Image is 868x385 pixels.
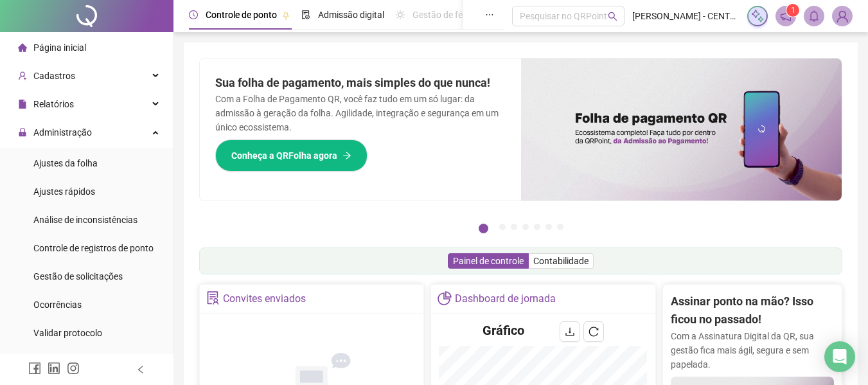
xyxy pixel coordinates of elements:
[318,10,384,20] span: Admissão digital
[557,224,563,230] button: 7
[522,224,529,230] button: 4
[565,327,575,337] span: download
[791,6,795,15] span: 1
[438,291,451,305] span: pie-chart
[215,92,506,134] p: Com a Folha de Pagamento QR, você faz tudo em um só lugar: da admissão à geração da folha. Agilid...
[18,43,27,52] span: home
[301,10,310,19] span: file-done
[33,215,137,225] span: Análise de inconsistências
[206,291,220,305] span: solution
[48,362,60,375] span: linkedin
[206,10,277,20] span: Controle de ponto
[67,362,80,375] span: instagram
[824,341,855,372] div: Open Intercom Messenger
[189,10,198,19] span: clock-circle
[33,186,95,197] span: Ajustes rápidos
[33,328,102,338] span: Validar protocolo
[786,4,799,17] sup: 1
[18,100,27,109] span: file
[780,10,792,22] span: notification
[499,224,506,230] button: 2
[215,139,368,172] button: Conheça a QRFolha agora
[231,148,337,163] span: Conheça a QRFolha agora
[632,9,740,23] span: [PERSON_NAME] - CENTRO VETERINARIO 4 PATAS LTDA
[136,365,145,374] span: left
[33,243,154,253] span: Controle de registros de ponto
[33,99,74,109] span: Relatórios
[396,10,405,19] span: sun
[485,10,494,19] span: ellipsis
[671,292,834,329] h2: Assinar ponto na mão? Isso ficou no passado!
[412,10,477,20] span: Gestão de férias
[282,12,290,19] span: pushpin
[608,12,617,21] span: search
[750,9,765,23] img: sparkle-icon.fc2bf0ac1784a2077858766a79e2daf3.svg
[223,288,306,310] div: Convites enviados
[342,151,351,160] span: arrow-right
[479,224,488,233] button: 1
[18,71,27,80] span: user-add
[589,327,599,337] span: reload
[33,158,98,168] span: Ajustes da folha
[545,224,552,230] button: 6
[18,128,27,137] span: lock
[28,362,41,375] span: facebook
[453,256,524,266] span: Painel de controle
[33,271,123,282] span: Gestão de solicitações
[483,321,524,339] h4: Gráfico
[533,256,589,266] span: Contabilidade
[215,74,506,92] h2: Sua folha de pagamento, mais simples do que nunca!
[33,127,92,138] span: Administração
[455,288,556,310] div: Dashboard de jornada
[33,42,86,53] span: Página inicial
[511,224,517,230] button: 3
[808,10,820,22] span: bell
[33,71,75,81] span: Cadastros
[534,224,540,230] button: 5
[671,329,834,372] p: Com a Assinatura Digital da QR, sua gestão fica mais ágil, segura e sem papelada.
[521,58,842,201] img: banner%2F8d14a306-6205-4263-8e5b-06e9a85ad873.png
[33,300,82,310] span: Ocorrências
[833,6,852,26] img: 91132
